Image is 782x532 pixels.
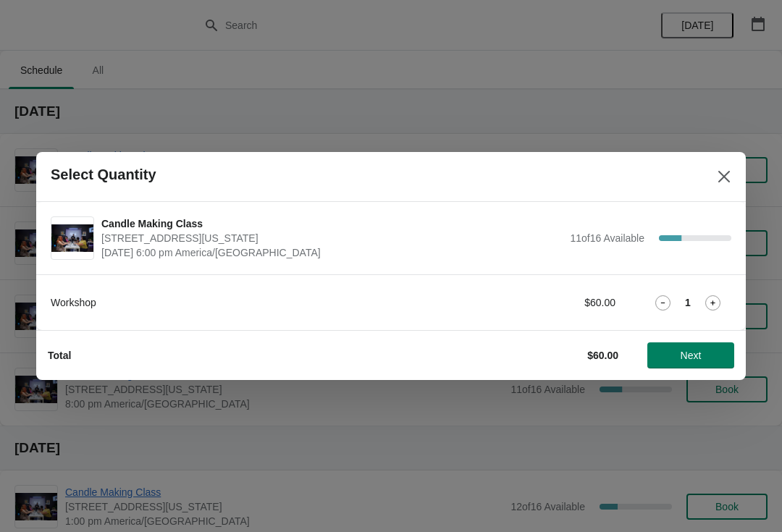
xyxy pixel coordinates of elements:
div: $60.00 [482,295,615,310]
button: Close [711,164,737,190]
span: [DATE] 6:00 pm America/[GEOGRAPHIC_DATA] [101,245,563,260]
img: Candle Making Class | 1252 North Milwaukee Avenue, Chicago, Illinois, USA | September 20 | 6:00 p... [51,224,93,253]
span: Candle Making Class [101,216,563,231]
strong: Total [48,350,71,361]
span: Next [681,350,702,361]
h2: Select Quantity [51,166,156,183]
strong: $60.00 [587,350,618,361]
button: Next [647,342,734,368]
span: 11 of 16 Available [570,232,644,244]
div: Workshop [51,295,453,310]
strong: 1 [685,295,691,310]
span: [STREET_ADDRESS][US_STATE] [101,231,563,245]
